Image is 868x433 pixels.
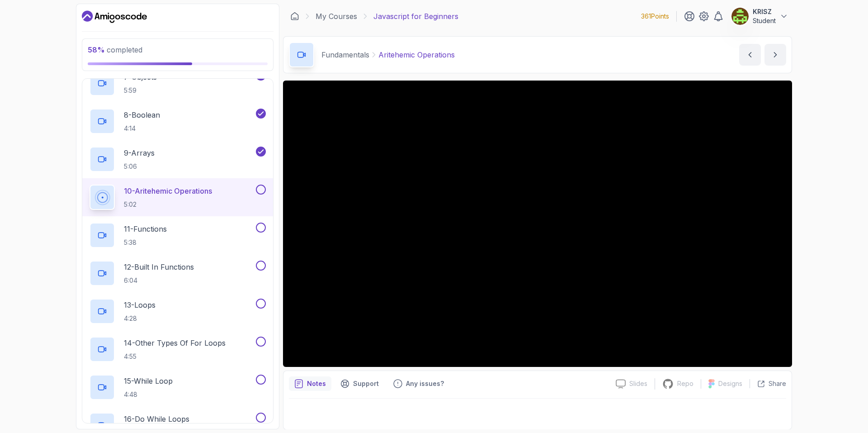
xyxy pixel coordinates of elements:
[90,109,266,134] button: 8-Boolean4:14
[82,10,147,24] a: Dashboard
[124,200,212,209] p: 5:02
[124,300,156,310] p: 13 - Loops
[90,147,266,172] button: 9-Arrays5:06
[753,7,776,16] p: KRISZ
[124,162,155,171] p: 5:06
[88,45,142,54] span: completed
[88,45,105,54] span: 58 %
[335,376,384,391] button: Support button
[124,390,173,399] p: 4:48
[316,11,357,22] a: My Courses
[124,376,173,386] p: 15 - While Loop
[124,238,167,247] p: 5:38
[769,379,786,388] p: Share
[124,314,156,323] p: 4:28
[373,11,458,22] p: Javascript for Beginners
[388,376,449,391] button: Feedback button
[731,8,749,25] img: user profile image
[677,379,693,388] p: Repo
[764,44,786,66] button: next content
[124,338,226,348] p: 14 - Other Types Of For Loops
[753,16,776,25] p: Student
[124,224,167,234] p: 11 - Functions
[750,379,786,388] button: Share
[124,414,189,424] p: 16 - Do While Loops
[289,376,331,391] button: notes button
[718,379,742,388] p: Designs
[283,81,792,367] iframe: 10 - Aritehemic Operations
[90,261,266,286] button: 12-Built In Functions6:04
[731,7,788,25] button: user profile imageKRISZStudent
[378,49,455,60] p: Aritehemic Operations
[641,12,669,21] p: 361 Points
[353,379,379,388] p: Support
[90,375,266,400] button: 15-While Loop4:48
[90,337,266,362] button: 14-Other Types Of For Loops4:55
[124,262,194,272] p: 12 - Built In Functions
[124,148,155,158] p: 9 - Arrays
[307,379,326,388] p: Notes
[406,379,444,388] p: Any issues?
[124,276,194,285] p: 6:04
[124,352,226,361] p: 4:55
[90,185,266,210] button: 10-Aritehemic Operations5:02
[290,12,299,21] a: Dashboard
[90,223,266,248] button: 11-Functions5:38
[90,299,266,324] button: 13-Loops4:28
[90,71,266,96] button: 7-Objects5:59
[124,186,212,196] p: 10 - Aritehemic Operations
[124,124,160,133] p: 4:14
[124,109,160,120] p: 8 - Boolean
[321,49,369,60] p: Fundamentals
[629,379,647,388] p: Slides
[124,86,157,95] p: 5:59
[739,44,761,66] button: previous content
